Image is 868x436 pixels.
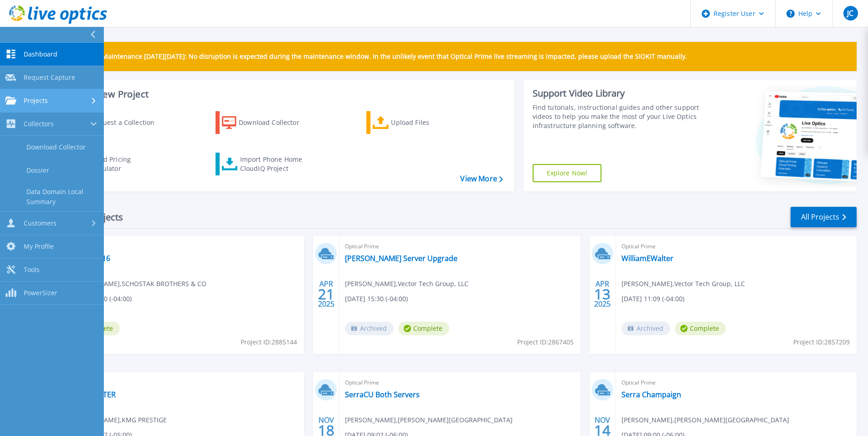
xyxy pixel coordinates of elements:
span: Project ID: 2885144 [241,337,297,347]
span: 18 [318,426,334,434]
a: Download Collector [216,111,317,134]
span: 14 [594,426,611,434]
div: APR 2025 [318,277,335,311]
div: Find tutorials, instructional guides and other support videos to help you make the most of your L... [533,103,703,130]
span: JC [847,10,853,17]
span: My Profile [24,242,54,251]
a: Cloud Pricing Calculator [65,153,166,175]
div: Cloud Pricing Calculator [89,155,162,173]
div: Upload Files [391,113,464,132]
span: 21 [318,290,334,298]
a: Upload Files [366,111,468,134]
a: Serra Champaign [621,390,681,399]
div: Request a Collection [91,113,164,132]
span: Optical Prime [345,241,575,251]
span: Project ID: 2857209 [793,337,850,347]
span: Request Capture [24,73,75,82]
p: Scheduled Maintenance [DATE][DATE]: No disruption is expected during the maintenance window. In t... [68,53,687,60]
span: Dashboard [24,50,57,58]
span: Optical Prime [69,241,298,251]
span: [PERSON_NAME] , [PERSON_NAME][GEOGRAPHIC_DATA] [345,415,513,425]
a: WilliamEWalter [621,254,673,263]
span: Collectors [24,120,54,128]
a: Request a Collection [65,111,166,134]
span: Optical Prime [69,378,298,388]
div: Support Video Library [533,87,703,99]
a: SerraCU Both Servers [345,390,420,399]
span: Complete [675,322,726,335]
span: [DATE] 15:30 (-04:00) [345,294,408,304]
span: [PERSON_NAME] , KMG PRESTIGE [69,415,167,425]
a: All Projects [791,207,857,227]
span: Complete [398,322,449,335]
div: Download Collector [239,113,312,132]
span: [PERSON_NAME] , SCHOSTAK BROTHERS & CO [69,279,206,289]
div: APR 2025 [594,277,611,311]
span: Archived [621,322,670,335]
span: Archived [345,322,394,335]
span: Optical Prime [621,378,851,388]
div: Import Phone Home CloudIQ Project [240,155,311,173]
span: [PERSON_NAME] , Vector Tech Group, LLC [345,279,468,289]
a: View More [460,174,503,183]
span: 13 [594,290,611,298]
span: PowerSizer [24,289,57,297]
span: [PERSON_NAME] , Vector Tech Group, LLC [621,279,745,289]
span: Customers [24,219,56,227]
span: Tools [24,266,40,274]
span: Optical Prime [621,241,851,251]
a: [PERSON_NAME] Server Upgrade [345,254,457,263]
a: Explore Now! [533,164,602,182]
h3: Start a New Project [65,89,503,99]
span: Projects [24,97,48,105]
span: [PERSON_NAME] , [PERSON_NAME][GEOGRAPHIC_DATA] [621,415,789,425]
span: [DATE] 11:09 (-04:00) [621,294,684,304]
span: Project ID: 2867405 [517,337,574,347]
a: KMGCLUSTER [69,390,116,399]
span: Optical Prime [345,378,575,388]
